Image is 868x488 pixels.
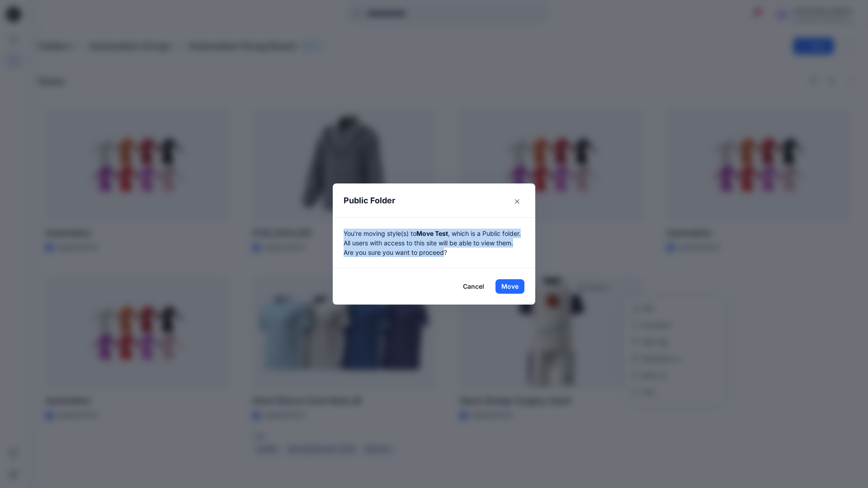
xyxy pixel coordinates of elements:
[344,229,524,257] p: You're moving style(s) to , which is a Public folder. All users with access to this site will be ...
[333,183,525,217] header: Public Folder
[416,230,448,237] strong: Move Test
[457,279,490,294] button: Cancel
[495,279,524,294] button: Move
[510,194,524,209] button: Close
